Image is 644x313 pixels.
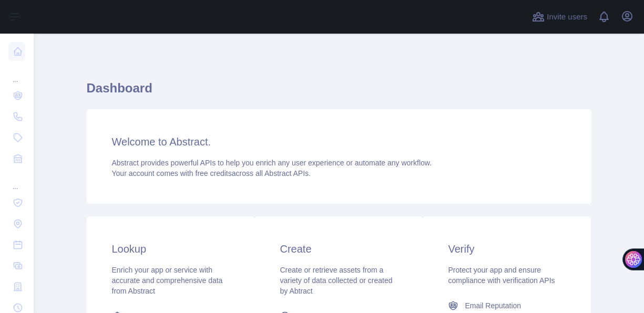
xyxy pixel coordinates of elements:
span: Protect your app and ensure compliance with verification APIs [448,266,555,285]
span: free credits [196,169,232,178]
div: ... [8,170,25,191]
h3: Welcome to Abstract. [112,134,566,149]
h3: Lookup [112,242,230,256]
span: Your account comes with across all Abstract APIs. [112,169,311,178]
span: Email Reputation [465,300,521,311]
span: Abstract provides powerful APIs to help you enrich any user experience or automate any workflow. [112,159,432,167]
span: Create or retrieve assets from a variety of data collected or created by Abtract [280,266,392,295]
span: Invite users [547,11,587,23]
button: Invite users [530,8,589,25]
h3: Create [280,242,397,256]
div: ... [8,63,25,84]
h1: Dashboard [87,80,591,105]
h3: Verify [448,242,566,256]
span: Enrich your app or service with accurate and comprehensive data from Abstract [112,266,223,295]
